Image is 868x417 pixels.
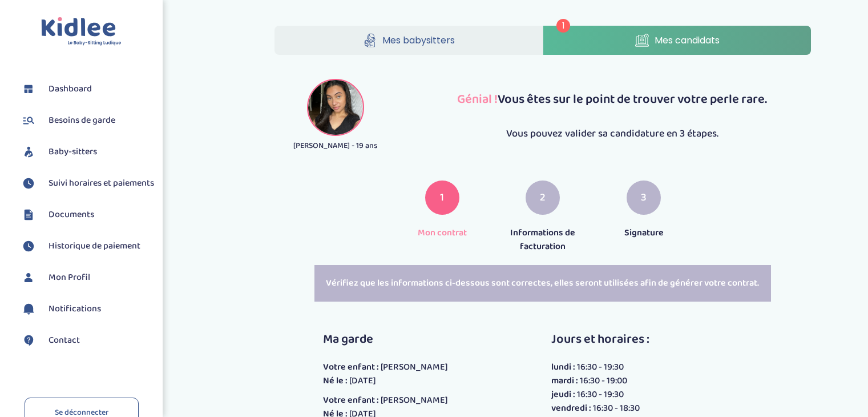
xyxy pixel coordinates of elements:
[543,26,812,55] a: Mes candidats
[20,269,37,286] img: profil.svg
[413,90,812,109] p: Vous êtes sur le point de trouver votre perle rare.
[593,401,640,415] span: 16:30 - 18:30
[20,143,154,161] a: Baby-sitters
[551,330,649,349] p: Jours et horaires :
[274,140,396,152] p: [PERSON_NAME] - 19 ans
[440,190,444,206] span: 1
[20,143,37,161] img: babysitters.svg
[49,208,94,222] span: Documents
[20,81,154,98] a: Dashboard
[413,126,812,142] p: Vous pouvez valider sa candidature en 3 étapes.
[323,393,379,407] span: Votre enfant :
[641,190,647,206] span: 3
[49,114,115,127] span: Besoins de garde
[551,401,591,415] span: vendredi :
[20,332,154,349] a: Contact
[551,374,578,388] span: mardi :
[49,302,101,316] span: Notifications
[20,332,37,349] img: contact.svg
[602,226,686,240] p: Signature
[20,112,154,129] a: Besoins de garde
[49,239,140,253] span: Historique de paiement
[655,33,720,47] span: Mes candidats
[20,238,154,255] a: Historique de paiement
[20,300,37,318] img: notification.svg
[540,190,546,206] span: 2
[323,330,465,349] p: Ma garde
[49,177,154,190] span: Suivi horaires et paiements
[577,360,624,374] span: 16:30 - 19:30
[501,226,585,254] p: Informations de facturation
[20,206,37,223] img: documents.svg
[323,374,348,388] span: Né le :
[41,17,122,46] img: logo.svg
[556,19,570,33] span: 1
[20,175,154,192] a: Suivi horaires et paiements
[49,82,92,96] span: Dashboard
[457,89,498,110] span: Génial !
[20,300,154,318] a: Notifications
[49,334,80,347] span: Contact
[323,360,379,374] span: Votre enfant :
[49,271,90,284] span: Mon Profil
[381,360,448,374] span: [PERSON_NAME]
[20,238,37,255] img: suivihoraire.svg
[20,81,37,98] img: dashboard.svg
[381,393,448,407] span: [PERSON_NAME]
[349,374,376,388] span: [DATE]
[551,360,575,374] span: lundi :
[20,175,37,192] img: suivihoraire.svg
[314,265,771,302] div: Vérifiez que les informations ci-dessous sont correctes, elles seront utilisées afin de générer v...
[49,145,97,159] span: Baby-sitters
[20,112,37,129] img: besoin.svg
[20,269,154,286] a: Mon Profil
[382,33,455,47] span: Mes babysitters
[580,374,627,388] span: 16:30 - 19:00
[577,387,624,402] span: 16:30 - 19:30
[274,26,543,55] a: Mes babysitters
[20,206,154,223] a: Documents
[400,226,484,240] p: Mon contrat
[551,387,575,402] span: jeudi :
